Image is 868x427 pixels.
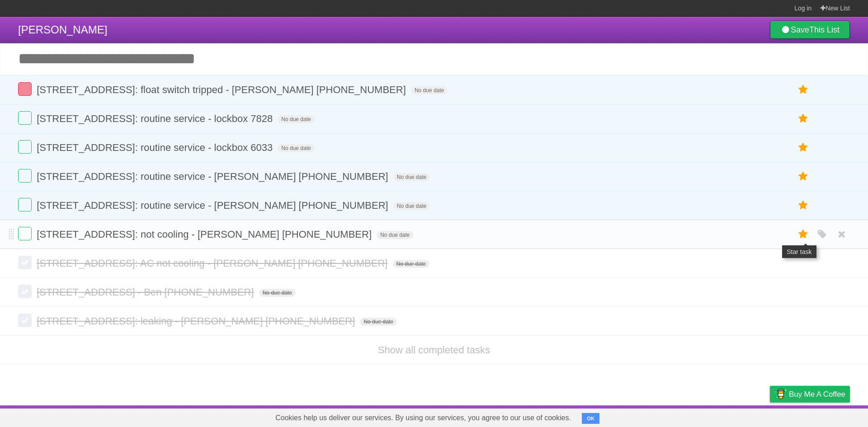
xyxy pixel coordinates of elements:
[18,111,32,125] label: Done
[789,386,845,402] span: Buy me a coffee
[393,202,430,210] span: No due date
[795,227,812,242] label: Star task
[795,198,812,213] label: Star task
[793,408,850,425] a: Suggest a feature
[37,84,408,95] span: [STREET_ADDRESS]: float switch tripped - [PERSON_NAME] [PHONE_NUMBER]
[18,169,32,183] label: Done
[770,21,850,39] a: SaveThis List
[18,82,32,96] label: Done
[259,289,296,297] span: No due date
[37,286,256,298] span: [STREET_ADDRESS] - Ben [PHONE_NUMBER]
[795,82,812,97] label: Star task
[37,171,391,182] span: [STREET_ADDRESS]: routine service - [PERSON_NAME] [PHONE_NUMBER]
[727,408,747,425] a: Terms
[795,140,812,155] label: Star task
[18,23,107,36] span: [PERSON_NAME]
[18,314,32,327] label: Done
[18,285,32,298] label: Done
[37,229,374,240] span: [STREET_ADDRESS]: not cooling - [PERSON_NAME] [PHONE_NUMBER]
[679,408,716,425] a: Developers
[795,111,812,126] label: Star task
[411,86,448,94] span: No due date
[18,140,32,154] label: Done
[18,256,32,269] label: Done
[650,408,669,425] a: About
[37,315,357,327] span: [STREET_ADDRESS]: leaking - [PERSON_NAME] [PHONE_NUMBER]
[774,386,787,402] img: Buy me a coffee
[795,169,812,184] label: Star task
[377,231,413,239] span: No due date
[18,198,32,211] label: Done
[360,318,396,326] span: No due date
[37,113,275,124] span: [STREET_ADDRESS]: routine service - lockbox 7828
[266,409,580,427] span: Cookies help us deliver our services. By using our services, you agree to our use of cookies.
[278,144,314,152] span: No due date
[758,408,782,425] a: Privacy
[278,115,314,123] span: No due date
[18,227,32,240] label: Done
[37,200,391,211] span: [STREET_ADDRESS]: routine service - [PERSON_NAME] [PHONE_NUMBER]
[37,142,275,153] span: [STREET_ADDRESS]: routine service - lockbox 6033
[378,344,490,356] a: Show all completed tasks
[809,25,840,34] b: This List
[770,386,850,403] a: Buy me a coffee
[582,413,599,424] button: OK
[37,258,390,269] span: [STREET_ADDRESS]: AC not cooling - [PERSON_NAME] [PHONE_NUMBER]
[393,173,430,181] span: No due date
[393,260,429,268] span: No due date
